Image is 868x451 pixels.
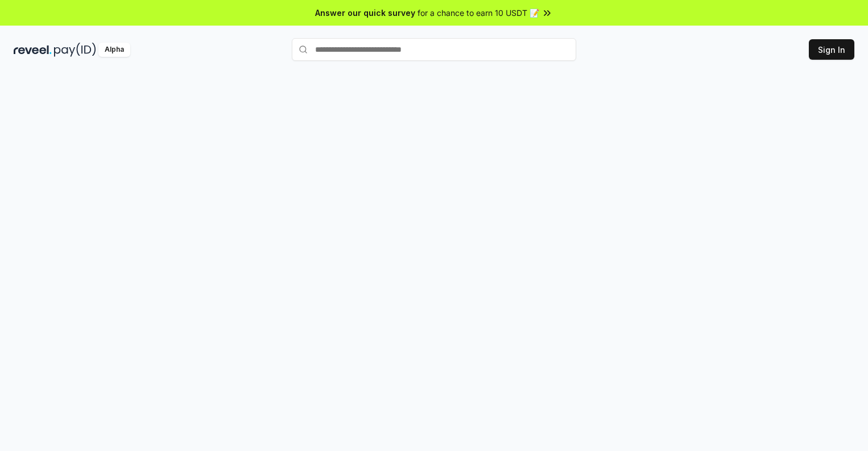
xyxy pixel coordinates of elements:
[14,43,52,57] img: reveel_dark
[98,43,130,57] div: Alpha
[315,7,415,19] span: Answer our quick survey
[418,7,539,19] span: for a chance to earn 10 USDT 📝
[54,43,96,57] img: pay_id
[809,39,854,60] button: Sign In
